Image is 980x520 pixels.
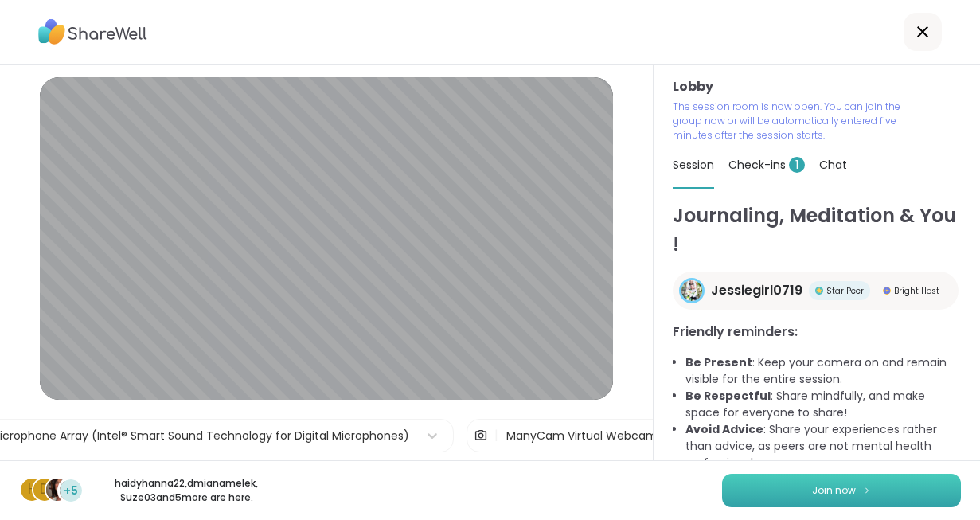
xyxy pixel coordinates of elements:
[826,285,864,297] span: Star Peer
[685,354,752,370] b: Be Present
[474,420,488,452] img: Camera
[681,280,702,301] img: Jessiegirl0719
[673,272,959,310] a: Jessiegirl0719Jessiegirl0719Star PeerStar PeerBright HostBright Host
[673,77,961,96] h3: Lobby
[819,157,847,173] span: Chat
[862,486,872,495] img: ShareWell Logomark
[815,287,823,295] img: Star Peer
[711,281,802,300] span: Jessiegirl0719
[883,287,891,295] img: Bright Host
[38,14,147,50] img: ShareWell Logo
[673,157,714,173] span: Session
[685,354,961,388] li: : Keep your camera on and remain visible for the entire session.
[685,421,961,471] li: : Share your experiences rather than advice, as peers are not mental health professionals.
[494,420,498,452] span: |
[97,476,275,505] p: haidyhanna22 , dmianamelek , Suze03 and 5 more are here.
[685,421,763,437] b: Avoid Advice
[728,157,805,173] span: Check-ins
[722,474,961,507] button: Join now
[685,388,961,421] li: : Share mindfully, and make space for everyone to share!
[894,285,939,297] span: Bright Host
[673,323,961,342] h3: Friendly reminders:
[685,388,771,404] b: Be Respectful
[673,100,902,143] p: The session room is now open. You can join the group now or will be automatically entered five mi...
[506,428,658,444] div: ManyCam Virtual Webcam
[40,479,49,500] span: d
[812,483,856,498] span: Join now
[673,201,961,259] h1: Journaling, Meditation & You !
[46,479,68,501] img: Suze03
[789,157,805,173] span: 1
[64,483,78,499] span: +5
[28,479,37,500] span: h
